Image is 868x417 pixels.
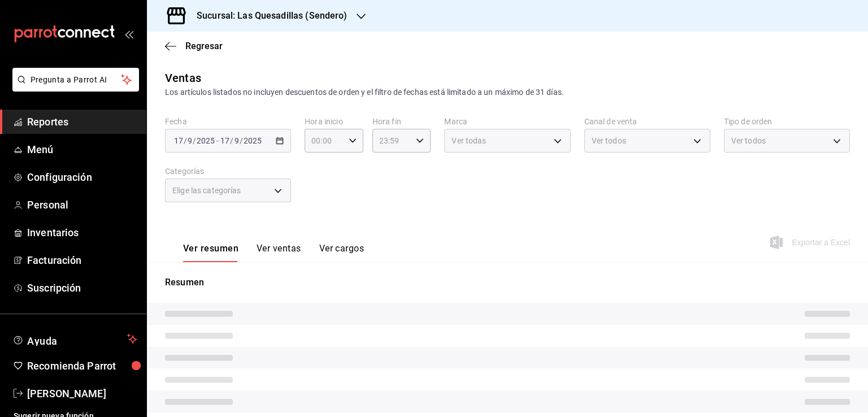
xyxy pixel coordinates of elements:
button: Ver resumen [183,243,238,262]
label: Categorías [165,167,291,175]
span: Ver todos [592,135,626,146]
span: Suscripción [27,280,137,296]
div: Ventas [165,69,201,86]
button: open_drawer_menu [124,29,133,38]
span: - [216,136,219,145]
input: ---- [196,136,215,145]
button: Regresar [165,41,223,51]
input: -- [187,136,193,145]
button: Ver cargos [319,243,364,262]
label: Hora inicio [305,118,363,125]
span: Ver todas [452,135,486,146]
span: Facturación [27,253,137,268]
label: Hora fin [372,118,431,125]
h3: Sucursal: Las Quesadillas (Sendero) [188,9,348,23]
span: [PERSON_NAME] [27,386,137,401]
span: / [184,136,187,145]
span: Ver todos [731,135,766,146]
span: Recomienda Parrot [27,358,137,373]
button: Ver ventas [257,243,301,262]
span: / [230,136,233,145]
input: -- [220,136,230,145]
div: navigation tabs [183,243,364,262]
input: ---- [243,136,262,145]
span: Configuración [27,170,137,185]
label: Marca [444,118,570,125]
div: Los artículos listados no incluyen descuentos de orden y el filtro de fechas está limitado a un m... [165,86,850,98]
span: Menú [27,142,137,157]
a: Pregunta a Parrot AI [8,82,139,94]
label: Tipo de orden [724,118,850,125]
span: Personal [27,197,137,212]
span: Inventarios [27,225,137,240]
span: / [193,136,196,145]
span: Pregunta a Parrot AI [31,74,121,86]
span: / [240,136,243,145]
span: Ayuda [27,332,123,346]
label: Fecha [165,118,291,125]
label: Canal de venta [584,118,710,125]
input: -- [234,136,240,145]
input: -- [173,136,184,145]
span: Elige las categorías [172,185,241,196]
p: Resumen [165,276,850,289]
span: Regresar [185,41,223,51]
span: Reportes [27,114,137,129]
button: Pregunta a Parrot AI [12,68,139,92]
